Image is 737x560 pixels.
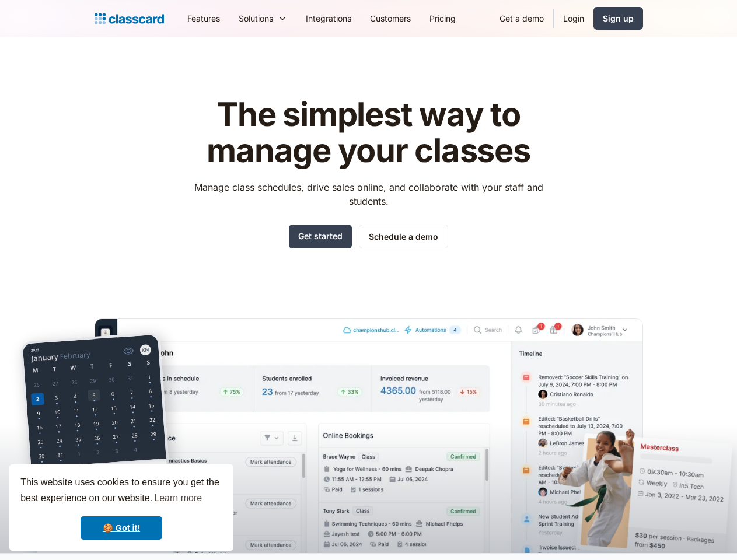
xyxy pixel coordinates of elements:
[359,225,448,249] a: Schedule a demo
[296,5,361,32] a: Integrations
[178,5,229,32] a: Features
[20,475,222,507] span: This website uses cookies to ensure you get the best experience on our website.
[593,7,643,30] a: Sign up
[289,225,352,249] a: Get started
[490,5,553,32] a: Get a demo
[81,516,162,540] a: dismiss cookie message
[603,12,634,24] div: Sign up
[183,97,554,169] h1: The simplest way to manage your classes
[554,5,593,32] a: Login
[239,12,273,24] div: Solutions
[361,5,420,32] a: Customers
[229,5,296,32] div: Solutions
[183,180,554,208] p: Manage class schedules, drive sales online, and collaborate with your staff and students.
[9,464,233,551] div: cookieconsent
[420,5,465,32] a: Pricing
[95,10,164,27] a: home
[152,489,204,507] a: learn more about cookies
